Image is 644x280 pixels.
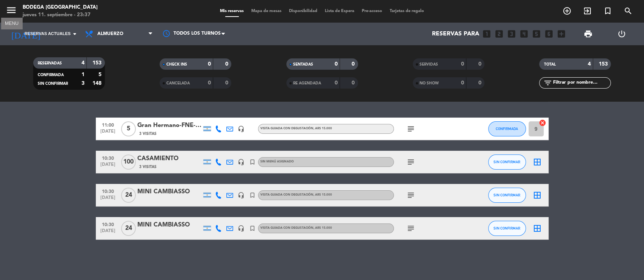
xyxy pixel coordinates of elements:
[166,81,190,85] span: CANCELADA
[137,187,201,197] div: MINI CAMBIASSO
[98,220,117,228] span: 10:30
[249,225,256,232] i: turned_in_not
[6,5,17,18] button: menu
[507,29,516,39] i: looks_3
[352,80,356,86] strong: 0
[314,226,332,230] span: , ARS 15.000
[98,187,117,195] span: 10:30
[225,80,230,86] strong: 0
[216,9,247,13] span: Mis reservas
[406,224,415,233] i: subject
[496,127,518,131] span: CONFIRMADA
[38,61,62,65] span: RESERVADAS
[293,81,321,85] span: RE AGENDADA
[605,23,638,45] div: LOG OUT
[23,11,98,19] div: jueves 11. septiembre - 23:37
[519,29,529,39] i: looks_4
[335,61,338,67] strong: 0
[1,20,22,26] div: MENU
[249,159,256,165] i: turned_in_not
[488,188,526,203] button: SIN CONFIRMAR
[552,79,610,87] input: Filtrar por nombre...
[603,6,612,15] i: turned_in_not
[238,192,244,199] i: headset_mic
[238,159,244,165] i: headset_mic
[335,80,338,86] strong: 0
[6,26,46,42] i: [DATE]
[260,160,294,163] span: Sin menú asignado
[478,61,483,67] strong: 0
[617,29,626,38] i: power_settings_new
[38,82,68,86] span: SIN CONFIRMAR
[92,81,103,86] strong: 148
[583,6,592,15] i: exit_to_app
[139,164,157,170] span: 3 Visitas
[98,120,117,129] span: 11:00
[532,29,541,39] i: looks_5
[488,121,526,136] button: CONFIRMADA
[81,81,85,86] strong: 3
[533,191,542,200] i: border_all
[539,119,546,127] i: cancel
[321,9,358,13] span: Lista de Espera
[624,6,633,15] i: search
[249,192,256,199] i: turned_in_not
[121,221,136,236] span: 24
[260,127,332,130] span: Visita guiada con degustación
[6,5,17,16] i: menu
[98,162,117,171] span: [DATE]
[92,60,103,66] strong: 153
[98,72,103,77] strong: 5
[238,125,244,132] i: headset_mic
[25,31,71,37] span: Reservas actuales
[386,9,428,13] span: Tarjetas de regalo
[208,61,211,67] strong: 0
[420,63,438,66] span: SERVIDAS
[493,193,520,197] span: SIN CONFIRMAR
[137,121,201,130] div: Gran Hermano-FNE-Canal 4
[358,9,386,13] span: Pre-acceso
[121,155,136,170] span: 100
[137,154,201,164] div: CASAMIENTO
[493,160,520,164] span: SIN CONFIRMAR
[556,29,566,39] i: add_box
[23,4,98,11] div: Bodega [GEOGRAPHIC_DATA]
[461,61,464,67] strong: 0
[38,73,64,77] span: CONFIRMADA
[98,153,117,162] span: 10:30
[98,228,117,237] span: [DATE]
[137,220,201,230] div: MINI CAMBIASSO
[98,195,117,204] span: [DATE]
[478,80,483,86] strong: 0
[314,193,332,196] span: , ARS 15.000
[121,121,136,136] span: 5
[406,191,415,200] i: subject
[544,63,555,66] span: TOTAL
[461,80,464,86] strong: 0
[238,225,244,232] i: headset_mic
[406,124,415,133] i: subject
[97,31,123,37] span: Almuerzo
[488,221,526,236] button: SIN CONFIRMAR
[208,80,211,86] strong: 0
[482,29,492,39] i: looks_one
[432,31,479,38] span: Reservas para
[70,29,79,38] i: arrow_drop_down
[260,226,332,230] span: Visita guiada con degustación
[420,81,439,85] span: NO SHOW
[406,158,415,167] i: subject
[314,127,332,130] span: , ARS 15.000
[81,72,85,77] strong: 1
[588,61,591,67] strong: 4
[121,188,136,203] span: 24
[293,63,313,66] span: SENTADAS
[352,61,356,67] strong: 0
[494,29,504,39] i: looks_two
[260,193,332,196] span: Visita guiada con degustación
[139,131,157,137] span: 3 Visitas
[488,155,526,170] button: SIN CONFIRMAR
[599,61,609,67] strong: 153
[543,78,552,87] i: filter_list
[584,29,593,38] span: print
[493,226,520,230] span: SIN CONFIRMAR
